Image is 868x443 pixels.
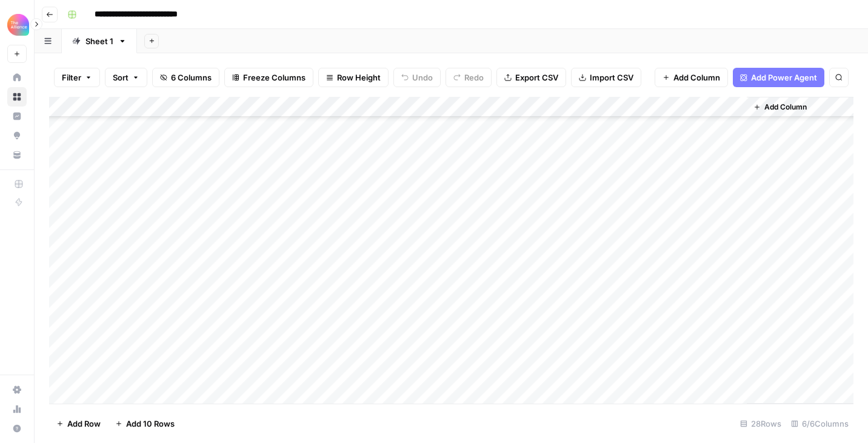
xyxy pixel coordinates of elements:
[105,68,147,87] button: Sort
[7,380,27,399] a: Settings
[113,71,129,84] span: Sort
[126,418,175,430] span: Add 10 Rows
[7,107,27,126] a: Insights
[7,87,27,107] a: Browse
[337,71,381,84] span: Row Height
[751,71,817,84] span: Add Power Agent
[62,71,81,84] span: Filter
[7,399,27,419] a: Usage
[49,414,108,433] button: Add Row
[786,414,853,433] div: 6/6 Columns
[152,68,219,87] button: 6 Columns
[7,145,27,165] a: Your Data
[749,99,812,115] button: Add Column
[7,126,27,145] a: Opportunities
[393,68,441,87] button: Undo
[655,68,728,87] button: Add Column
[67,418,101,430] span: Add Row
[571,68,641,87] button: Import CSV
[85,35,113,47] div: Sheet 1
[7,419,27,438] button: Help + Support
[54,68,100,87] button: Filter
[224,68,313,87] button: Freeze Columns
[735,414,786,433] div: 28 Rows
[496,68,566,87] button: Export CSV
[171,71,212,84] span: 6 Columns
[7,68,27,87] a: Home
[590,71,633,84] span: Import CSV
[464,71,484,84] span: Redo
[446,68,492,87] button: Redo
[7,10,27,40] button: Workspace: Alliance
[733,68,824,87] button: Add Power Agent
[108,414,182,433] button: Add 10 Rows
[412,71,433,84] span: Undo
[318,68,389,87] button: Row Height
[243,71,305,84] span: Freeze Columns
[7,14,29,36] img: Alliance Logo
[673,71,720,84] span: Add Column
[62,29,137,53] a: Sheet 1
[764,102,807,113] span: Add Column
[515,71,558,84] span: Export CSV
